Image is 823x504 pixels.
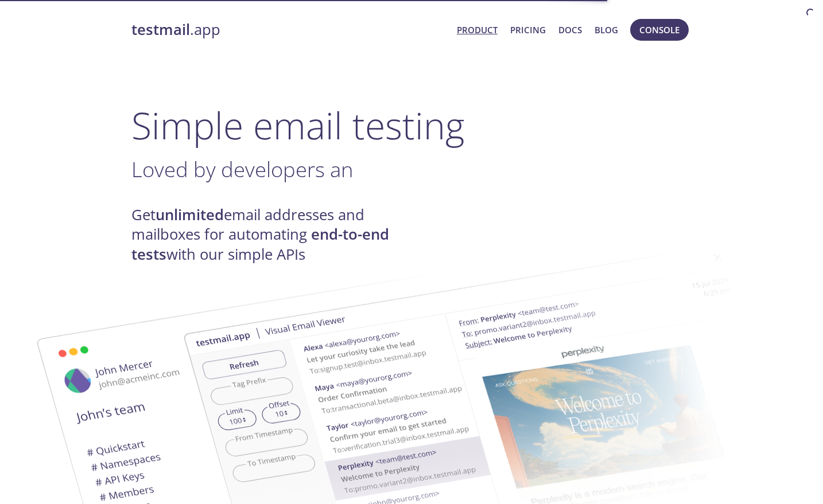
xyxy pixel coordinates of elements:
[595,22,618,37] a: Blog
[131,155,353,183] span: Loved by developers an
[131,205,411,264] h4: Get email addresses and mailboxes for automating with our simple APIs
[131,19,190,40] strong: testmail
[510,22,546,37] a: Pricing
[457,22,498,37] a: Product
[558,22,582,37] a: Docs
[131,103,692,147] h1: Simple email testing
[131,20,448,40] a: testmail.app
[131,224,389,264] strong: end-to-end tests
[156,205,224,225] strong: unlimited
[630,19,689,41] button: Console
[639,22,680,37] span: Console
